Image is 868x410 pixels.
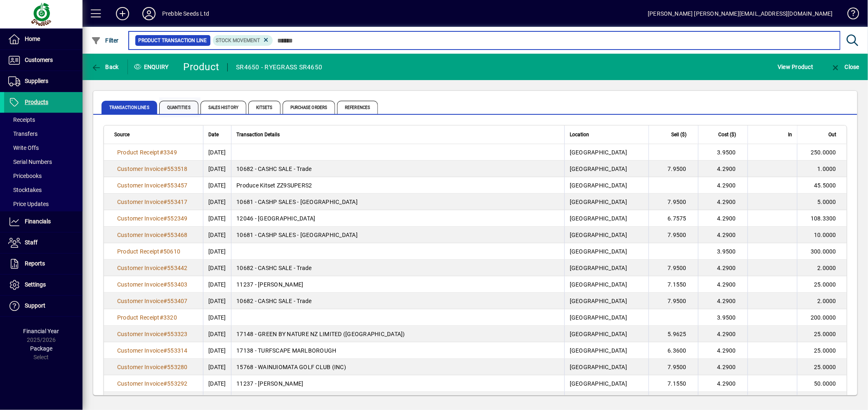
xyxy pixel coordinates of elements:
[570,380,627,387] span: [GEOGRAPHIC_DATA]
[167,265,188,271] span: 553442
[101,101,157,114] span: Transaction Lines
[822,59,868,74] app-page-header-button: Close enquiry
[167,380,188,387] span: 553292
[114,346,191,355] a: Customer Invoice#553314
[114,148,180,157] a: Product Receipt#3349
[8,201,49,207] span: Price Updates
[160,314,163,321] span: #
[648,7,833,20] div: [PERSON_NAME] [PERSON_NAME][EMAIL_ADDRESS][DOMAIN_NAME]
[703,130,743,139] div: Cost ($)
[570,232,627,238] span: [GEOGRAPHIC_DATA]
[818,199,837,205] span: 5.0000
[117,364,163,370] span: Customer Invoice
[649,161,698,177] td: 7.9500
[814,331,836,337] span: 25.0000
[136,6,162,21] button: Profile
[114,230,191,239] a: Customer Invoice#553468
[163,248,180,255] span: 50610
[818,265,837,271] span: 2.0000
[25,302,45,309] span: Support
[89,59,121,74] button: Back
[236,61,322,74] div: SR4650 - RYEGRASS SR4650
[160,248,163,255] span: #
[4,71,83,92] a: Suppliers
[167,364,188,370] span: 553280
[163,314,177,321] span: 3320
[649,359,698,375] td: 7.9500
[8,159,52,165] span: Serial Numbers
[649,326,698,342] td: 5.9625
[114,130,198,139] div: Source
[4,127,83,141] a: Transfers
[231,375,564,392] td: 11237 - [PERSON_NAME]
[698,375,748,392] td: 4.2900
[698,293,748,309] td: 4.2900
[231,161,564,177] td: 10682 - CASHC SALE - Trade
[162,7,209,20] div: Prebble Seeds Ltd
[4,232,83,253] a: Staff
[114,247,183,256] a: Product Receipt#50610
[203,243,231,260] td: [DATE]
[231,359,564,375] td: 15768 - WAINUIOMATA GOLF CLUB (INC)
[649,227,698,243] td: 7.9500
[337,101,378,114] span: References
[91,37,119,44] span: Filter
[163,199,167,205] span: #
[671,130,686,139] span: Sell ($)
[139,36,207,45] span: Product Transaction Line
[231,392,564,408] td: 10681 - CASHP SALES - [GEOGRAPHIC_DATA]
[167,347,188,354] span: 553314
[4,197,83,211] a: Price Updates
[117,199,163,205] span: Customer Invoice
[811,248,836,255] span: 300.0000
[114,130,130,139] span: Source
[163,347,167,354] span: #
[114,363,191,372] a: Customer Invoice#553280
[203,177,231,194] td: [DATE]
[114,181,191,190] a: Customer Invoice#553457
[811,215,836,222] span: 108.3300
[570,364,627,370] span: [GEOGRAPHIC_DATA]
[167,215,188,222] span: 552349
[89,33,121,48] button: Filter
[818,166,837,172] span: 1.0000
[24,328,59,334] span: Financial Year
[570,182,627,189] span: [GEOGRAPHIC_DATA]
[828,59,861,74] button: Close
[814,281,836,288] span: 25.0000
[4,141,83,155] a: Write Offs
[203,276,231,293] td: [DATE]
[117,248,160,255] span: Product Receipt
[698,144,748,161] td: 3.9500
[4,254,83,274] a: Reports
[208,130,219,139] span: Date
[208,130,226,139] div: Date
[117,314,160,321] span: Product Receipt
[163,215,167,222] span: #
[163,149,177,156] span: 3349
[163,232,167,238] span: #
[167,298,188,304] span: 553407
[649,375,698,392] td: 7.1550
[570,347,627,354] span: [GEOGRAPHIC_DATA]
[570,248,627,255] span: [GEOGRAPHIC_DATA]
[117,149,160,156] span: Product Receipt
[25,260,45,267] span: Reports
[203,210,231,227] td: [DATE]
[8,145,39,151] span: Write Offs
[649,260,698,276] td: 7.9500
[4,155,83,169] a: Serial Numbers
[814,182,836,189] span: 45.5000
[231,342,564,359] td: 17138 - TURFSCAPE MARLBOROUGH
[649,194,698,210] td: 7.9500
[828,130,836,139] span: Out
[160,149,163,156] span: #
[649,392,698,408] td: 7.9500
[184,60,219,73] div: Product
[788,130,792,139] span: In
[8,116,35,123] span: Receipts
[114,296,191,306] a: Customer Invoice#553407
[8,173,42,179] span: Pricebooks
[570,281,627,288] span: [GEOGRAPHIC_DATA]
[231,177,564,194] td: Produce Kitset ZZ9SUPERS2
